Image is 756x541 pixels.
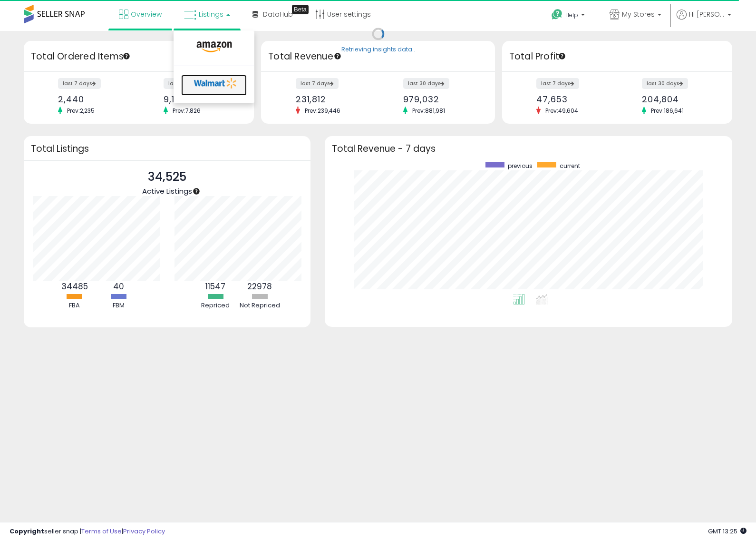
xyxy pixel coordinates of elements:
span: current [560,162,580,170]
div: Tooltip anchor [122,52,131,60]
span: Prev: 186,641 [646,107,688,115]
div: FBM [97,301,140,310]
div: 9,117 [164,94,237,104]
span: My Stores [622,10,655,19]
span: Prev: 2,235 [62,107,99,115]
div: Tooltip anchor [558,52,566,60]
div: 2,440 [58,94,132,104]
div: 47,653 [536,94,610,104]
span: DataHub [263,10,293,19]
label: last 30 days [164,78,210,89]
b: 22978 [247,281,272,292]
label: last 7 days [536,78,579,89]
div: Retrieving insights data.. [341,46,415,54]
a: Hi [PERSON_NAME] [677,10,731,31]
div: 979,032 [403,94,478,104]
a: Help [544,1,594,31]
div: Tooltip anchor [292,5,309,14]
span: Hi [PERSON_NAME] [689,10,725,19]
div: Repriced [194,301,237,310]
span: Prev: 7,826 [168,107,205,115]
span: Overview [131,10,162,19]
span: Prev: 239,446 [300,107,345,115]
label: last 7 days [58,78,101,89]
h3: Total Profit [509,50,725,63]
label: last 7 days [296,78,339,89]
h3: Total Listings [31,145,303,152]
b: 40 [113,281,124,292]
span: Active Listings [142,186,192,196]
span: previous [508,162,533,170]
label: last 30 days [403,78,449,89]
label: last 30 days [642,78,688,89]
span: Prev: 49,604 [541,107,583,115]
h3: Total Revenue - 7 days [332,145,725,152]
span: Listings [199,10,223,19]
h3: Total Revenue [268,50,488,63]
span: Help [565,11,578,19]
b: 34485 [61,281,88,292]
div: Tooltip anchor [192,187,201,196]
i: Get Help [551,9,563,20]
span: Prev: 881,981 [407,107,450,115]
b: 11547 [205,281,225,292]
h3: Total Ordered Items [31,50,247,63]
div: 231,812 [296,94,371,104]
div: Not Repriced [238,301,281,310]
p: 34,525 [142,168,192,186]
div: Tooltip anchor [333,52,342,60]
div: FBA [53,301,96,310]
div: 204,804 [642,94,716,104]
